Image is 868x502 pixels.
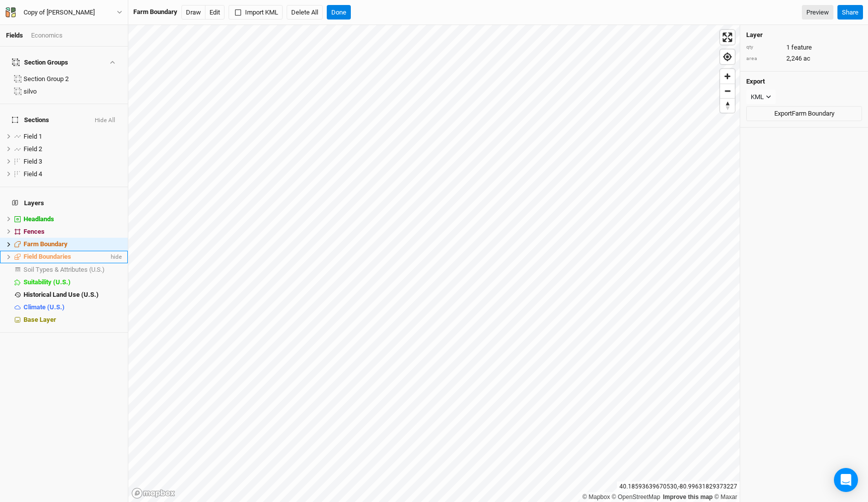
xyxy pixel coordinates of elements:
[24,278,71,286] span: Suitability (U.S.)
[803,54,810,63] span: ac
[109,251,122,263] span: hide
[612,493,661,500] a: OpenStreetMap
[24,316,56,323] span: Base Layer
[24,8,95,18] div: Copy of [PERSON_NAME]
[751,92,764,102] div: KML
[128,25,740,502] canvas: Map
[24,240,122,248] div: Farm Boundary
[24,253,109,261] div: Field Boundaries
[746,90,776,105] button: KML
[24,145,122,153] div: Field 2
[802,5,833,20] a: Preview
[24,316,122,324] div: Base Layer
[834,468,858,492] div: Open Intercom Messenger
[24,253,71,260] span: Field Boundaries
[133,8,177,17] div: Farm Boundary
[720,30,735,45] button: Enter fullscreen
[746,54,862,63] div: 2,246
[746,43,862,52] div: 1
[24,291,122,299] div: Historical Land Use (U.S.)
[12,59,68,67] div: Section Groups
[720,50,735,64] button: Find my location
[24,8,95,18] div: Copy of Coffelt
[663,493,713,500] a: Improve this map
[6,32,23,39] a: Fields
[582,493,610,500] a: Mapbox
[24,133,42,140] span: Field 1
[746,106,862,121] button: ExportFarm Boundary
[205,5,225,20] button: Edit
[791,43,812,52] span: feature
[24,170,42,178] span: Field 4
[24,75,122,83] div: Section Group 2
[837,5,863,20] button: Share
[746,44,781,51] div: qty
[24,88,122,96] div: silvo
[617,481,740,492] div: 40.18593639670530 , -80.99631829373227
[24,215,54,223] span: Headlands
[229,5,283,20] button: Import KML
[12,116,49,124] span: Sections
[6,193,122,213] h4: Layers
[24,215,122,223] div: Headlands
[5,7,123,18] button: Copy of [PERSON_NAME]
[94,117,116,124] button: Hide All
[327,5,351,20] button: Done
[24,240,68,248] span: Farm Boundary
[24,228,122,236] div: Fences
[24,266,105,273] span: Soil Types & Attributes (U.S.)
[31,31,63,40] div: Economics
[287,5,323,20] button: Delete All
[24,303,122,311] div: Climate (U.S.)
[720,69,735,84] button: Zoom in
[24,158,122,166] div: Field 3
[24,303,65,311] span: Climate (U.S.)
[108,59,116,66] button: Show section groups
[131,487,175,499] a: Mapbox logo
[720,98,735,113] button: Reset bearing to north
[720,84,735,98] span: Zoom out
[746,55,781,63] div: area
[714,493,737,500] a: Maxar
[24,145,42,153] span: Field 2
[24,158,42,165] span: Field 3
[24,291,99,298] span: Historical Land Use (U.S.)
[181,5,205,20] button: Draw
[24,228,45,235] span: Fences
[24,133,122,141] div: Field 1
[746,31,862,39] h4: Layer
[24,170,122,178] div: Field 4
[720,84,735,98] button: Zoom out
[746,78,862,86] h4: Export
[24,278,122,286] div: Suitability (U.S.)
[24,266,122,274] div: Soil Types & Attributes (U.S.)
